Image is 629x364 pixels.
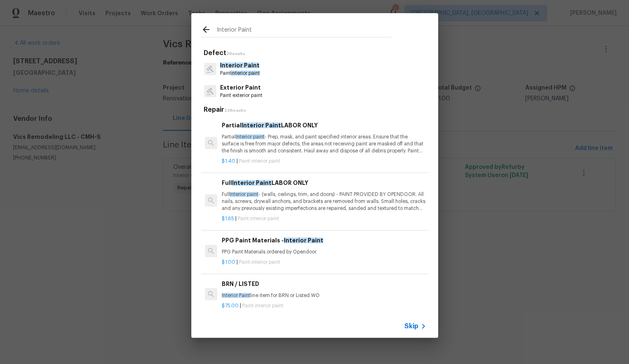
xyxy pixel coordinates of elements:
[231,71,260,76] span: interior paint
[222,121,426,130] h6: Partial LABOR ONLY
[230,192,258,197] span: Interior paint
[222,249,426,256] p: PPG Paint Materials ordered by Opendoor
[220,70,260,77] p: Paint
[222,215,426,222] p: |
[222,236,426,245] h6: PPG Paint Materials -
[222,178,426,187] h6: Full LABOR ONLY
[222,302,426,309] p: |
[236,134,265,139] span: Interior paint
[204,106,428,114] h5: Repair
[222,259,426,266] p: |
[217,25,391,37] input: Search issues or repairs
[222,293,250,298] span: Interior Paint
[222,159,235,164] span: $1.40
[222,260,235,265] span: $1.00
[222,216,234,221] span: $1.65
[220,92,262,99] p: Paint exterior paint
[239,260,280,265] span: Paint interior paint
[220,62,259,68] span: Interior Paint
[241,122,281,128] span: Interior Paint
[222,279,426,288] h6: BRN / LISTED
[404,322,418,330] span: Skip
[238,216,279,221] span: Paint interior paint
[232,180,272,186] span: Interior Paint
[239,159,280,164] span: Paint interior paint
[222,158,426,165] p: |
[226,52,245,56] span: 2 Results
[222,191,426,212] p: Full - (walls, ceilings, trim, and doors) - PAINT PROVIDED BY OPENDOOR. All nails, screws, drywal...
[222,303,239,308] span: $75.00
[284,237,323,243] span: Interior Paint
[222,292,426,299] p: line item for BRN or Listed WO
[242,303,283,308] span: Paint interior paint
[204,49,428,58] h5: Defect
[222,134,426,154] p: Partial - Prep, mask, and paint specified interior areas. Ensure that the surface is free from ma...
[220,83,262,92] p: Exterior Paint
[224,108,246,113] span: 22 Results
